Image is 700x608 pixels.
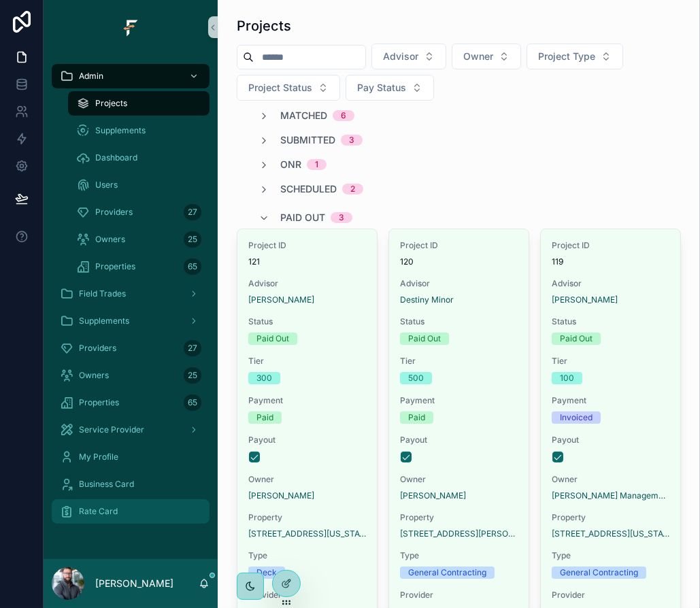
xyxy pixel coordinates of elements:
[79,452,118,462] span: My Profile
[280,158,301,171] span: ONR
[341,110,346,121] div: 6
[552,278,669,289] span: Advisor
[552,356,669,367] span: Tier
[400,490,466,501] a: [PERSON_NAME]
[552,316,669,327] span: Status
[552,490,669,501] span: [PERSON_NAME] Management
[280,211,325,224] span: Paid Out
[68,146,210,170] a: Dashboard
[52,309,210,333] a: Supplements
[408,567,486,579] div: General Contracting
[79,506,118,517] span: Rate Card
[52,363,210,388] a: Owners25
[408,411,425,424] div: Paid
[400,474,518,485] span: Owner
[339,212,344,223] div: 3
[184,204,201,220] div: 27
[408,333,441,345] div: Paid Out
[552,294,618,305] a: [PERSON_NAME]
[280,109,327,122] span: Matched
[560,411,593,424] div: Invoiced
[248,294,314,305] a: [PERSON_NAME]
[44,54,218,541] div: scrollable content
[79,316,129,326] span: Supplements
[248,590,366,601] span: Provider
[52,390,210,415] a: Properties65
[95,98,127,109] span: Projects
[357,81,406,95] span: Pay Status
[52,64,210,88] a: Admin
[79,343,116,354] span: Providers
[552,240,669,251] span: Project ID
[52,445,210,469] a: My Profile
[400,316,518,327] span: Status
[79,71,103,82] span: Admin
[552,528,669,539] a: [STREET_ADDRESS][US_STATE]
[68,200,210,224] a: Providers27
[400,512,518,523] span: Property
[248,240,366,251] span: Project ID
[52,472,210,496] a: Business Card
[68,227,210,252] a: Owners25
[400,294,454,305] a: Destiny Minor
[256,411,273,424] div: Paid
[400,278,518,289] span: Advisor
[349,135,354,146] div: 3
[248,474,366,485] span: Owner
[68,254,210,279] a: Properties65
[248,81,312,95] span: Project Status
[79,397,119,408] span: Properties
[256,567,277,579] div: Deck
[52,282,210,306] a: Field Trades
[350,184,355,195] div: 2
[315,159,318,170] div: 1
[184,367,201,384] div: 25
[400,395,518,406] span: Payment
[346,75,434,101] button: Select Button
[280,133,335,147] span: Submitted
[184,340,201,356] div: 27
[79,424,144,435] span: Service Provider
[184,231,201,248] div: 25
[371,44,446,69] button: Select Button
[52,418,210,442] a: Service Provider
[248,528,366,539] a: [STREET_ADDRESS][US_STATE]
[68,91,210,116] a: Projects
[79,370,109,381] span: Owners
[560,567,638,579] div: General Contracting
[256,333,289,345] div: Paid Out
[400,356,518,367] span: Tier
[184,258,201,275] div: 65
[400,240,518,251] span: Project ID
[408,372,424,384] div: 500
[463,50,493,63] span: Owner
[52,336,210,360] a: Providers27
[95,180,118,190] span: Users
[68,118,210,143] a: Supplements
[248,435,366,445] span: Payout
[248,512,366,523] span: Property
[79,479,134,490] span: Business Card
[95,577,173,590] p: [PERSON_NAME]
[383,50,418,63] span: Advisor
[552,395,669,406] span: Payment
[248,395,366,406] span: Payment
[256,372,272,384] div: 300
[538,50,595,63] span: Project Type
[552,550,669,561] span: Type
[400,590,518,601] span: Provider
[95,125,146,136] span: Supplements
[527,44,623,69] button: Select Button
[120,16,141,38] img: App logo
[400,528,518,539] a: [STREET_ADDRESS][PERSON_NAME][US_STATE]
[452,44,521,69] button: Select Button
[248,256,366,267] span: 121
[552,590,669,601] span: Provider
[95,261,135,272] span: Properties
[237,16,291,35] h1: Projects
